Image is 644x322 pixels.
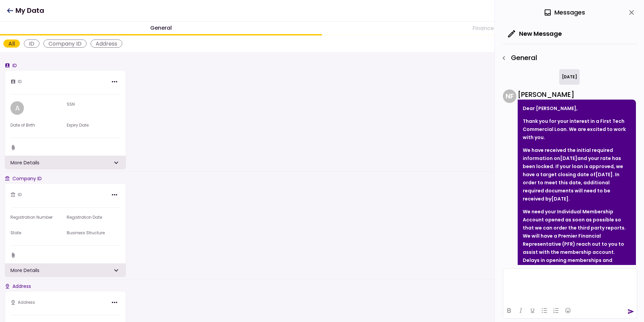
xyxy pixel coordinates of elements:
p: We have received the initial required information on and your rate has been locked. If your loan ... [523,146,631,203]
button: More [109,189,120,200]
p: Thank you for your interest in a First Tech Commercial Loan. We are excited to work with you. [523,117,631,141]
div: Address [10,299,35,305]
div: SSN [67,101,120,107]
iframe: Rich Text Area [503,269,637,302]
div: Address [5,283,31,290]
button: New Message [503,25,567,43]
button: Underline [527,306,538,315]
div: Finance [322,22,644,35]
div: More Details [5,156,126,169]
div: Date of Birth [10,122,64,128]
div: Company ID [43,39,87,48]
button: More [109,297,120,308]
p: We need your Individual Membership Account opened as soon as possible so that we can order the th... [523,208,631,280]
button: Numbered list [550,306,562,315]
button: Italic [515,306,526,315]
button: close [626,7,637,18]
div: Business Structure [67,230,120,236]
div: ID [24,39,39,48]
div: ID [5,62,17,69]
div: State [10,230,64,236]
div: N F [503,89,516,103]
button: More [109,76,120,87]
button: Bullet list [539,306,550,315]
div: General [498,52,637,64]
div: Company ID [5,175,42,182]
div: [PERSON_NAME] [518,89,636,100]
div: Registration Date [67,214,120,220]
button: Bold [503,306,515,315]
div: ID [10,192,22,198]
strong: [DATE] [560,155,577,162]
div: ID [10,79,22,85]
strong: [DATE] [595,171,613,178]
button: Emojis [562,306,574,315]
div: Registration Number [10,214,64,220]
button: send [627,308,634,315]
div: Messages [544,7,585,18]
p: Dear [PERSON_NAME], [523,104,631,112]
div: Expiry Date [67,122,120,128]
h1: My Data [7,4,44,18]
div: More Details [5,264,126,277]
div: All [3,39,20,48]
strong: [DATE]. [551,195,570,202]
div: Address [91,39,122,48]
div: A [10,101,24,115]
div: [DATE] [559,69,580,85]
